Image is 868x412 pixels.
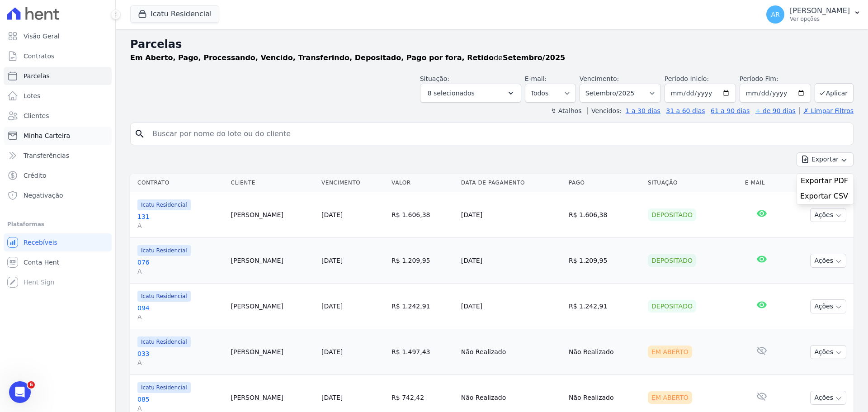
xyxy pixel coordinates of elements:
button: Ações [810,391,846,405]
td: R$ 1.209,95 [388,238,458,284]
a: 094A [137,303,224,322]
label: Período Inicío: [665,75,709,82]
div: Em Aberto [648,391,692,404]
span: Contratos [24,52,54,61]
button: Exportar [797,152,854,166]
td: Não Realizado [565,329,644,375]
td: R$ 1.242,91 [565,284,644,329]
span: Minha Carteira [24,131,70,140]
span: A [137,221,224,230]
a: Crédito [4,166,112,185]
button: Ações [810,208,846,222]
a: Parcelas [4,67,112,85]
span: Parcelas [24,71,50,81]
a: 31 a 60 dias [666,107,705,114]
a: Visão Geral [4,27,112,45]
a: + de 90 dias [755,107,796,114]
div: Em Aberto [648,346,692,358]
h2: Parcelas [130,36,854,52]
div: Depositado [648,300,696,313]
a: 076A [137,258,224,276]
span: A [137,267,224,276]
a: [DATE] [321,394,343,401]
a: Contratos [4,47,112,65]
td: [PERSON_NAME] [227,284,318,329]
a: 1 a 30 dias [626,107,660,114]
td: [PERSON_NAME] [227,192,318,238]
td: R$ 1.497,43 [388,329,458,375]
label: Situação: [420,75,449,82]
a: Exportar CSV [800,192,850,203]
a: Clientes [4,107,112,125]
a: [DATE] [321,348,343,355]
a: 033A [137,349,224,367]
span: Exportar PDF [801,176,848,185]
a: Lotes [4,87,112,105]
th: Vencimento [318,174,388,192]
th: Pago [565,174,644,192]
a: 61 a 90 dias [711,107,750,114]
span: A [137,358,224,367]
button: 8 selecionados [420,84,521,103]
td: [DATE] [458,192,565,238]
p: Ver opções [790,15,850,23]
span: Lotes [24,91,41,100]
td: [PERSON_NAME] [227,329,318,375]
strong: Setembro/2025 [503,53,565,62]
span: Visão Geral [24,32,60,41]
button: Ações [810,299,846,313]
a: ✗ Limpar Filtros [799,107,854,114]
button: Aplicar [815,83,854,103]
th: Situação [644,174,741,192]
a: Recebíveis [4,233,112,251]
label: E-mail: [525,75,547,82]
td: [DATE] [458,238,565,284]
a: 131A [137,212,224,230]
span: Icatu Residencial [137,382,191,393]
strong: Em Aberto, Pago, Processando, Vencido, Transferindo, Depositado, Pago por fora, Retido [130,53,494,62]
a: Transferências [4,147,112,165]
a: [DATE] [321,257,343,264]
td: [PERSON_NAME] [227,238,318,284]
a: Negativação [4,186,112,204]
span: Clientes [24,111,49,120]
button: AR [PERSON_NAME] Ver opções [759,2,868,27]
span: Transferências [24,151,69,160]
td: R$ 1.209,95 [565,238,644,284]
a: [DATE] [321,303,343,310]
span: Recebíveis [24,238,57,247]
span: A [137,313,224,322]
th: Contrato [130,174,227,192]
label: Vencimento: [580,75,619,82]
span: Icatu Residencial [137,291,191,302]
a: Minha Carteira [4,127,112,145]
a: Conta Hent [4,253,112,271]
iframe: Intercom live chat [9,381,31,403]
span: 6 [28,381,35,388]
label: ↯ Atalhos [551,107,581,114]
div: Plataformas [7,219,108,230]
span: Icatu Residencial [137,199,191,210]
th: Cliente [227,174,318,192]
td: R$ 1.606,38 [388,192,458,238]
a: [DATE] [321,211,343,218]
span: 8 selecionados [428,88,475,99]
span: Exportar CSV [800,192,848,201]
button: Ações [810,254,846,268]
div: Depositado [648,254,696,267]
span: AR [771,11,779,18]
p: de [130,52,565,63]
button: Icatu Residencial [130,5,219,23]
a: Exportar PDF [801,176,850,187]
th: Data de Pagamento [458,174,565,192]
td: Não Realizado [458,329,565,375]
span: Negativação [24,191,63,200]
i: search [134,128,145,139]
label: Vencidos: [587,107,622,114]
span: Crédito [24,171,47,180]
button: Ações [810,345,846,359]
input: Buscar por nome do lote ou do cliente [147,125,849,143]
td: [DATE] [458,284,565,329]
td: R$ 1.606,38 [565,192,644,238]
span: Icatu Residencial [137,245,191,256]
